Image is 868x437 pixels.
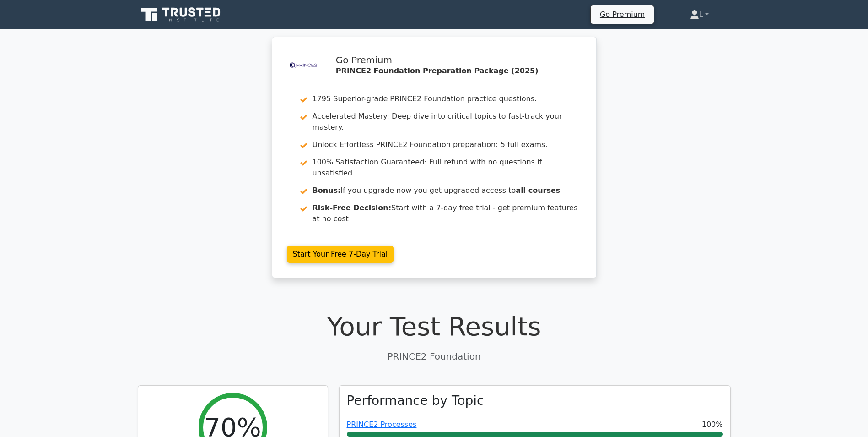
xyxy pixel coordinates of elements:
[138,311,731,342] h1: Your Test Results
[138,350,731,363] p: PRINCE2 Foundation
[347,393,484,409] h3: Performance by Topic
[347,420,417,429] a: PRINCE2 Processes
[287,246,394,263] a: Start Your Free 7-Day Trial
[594,8,650,21] a: Go Premium
[668,5,731,24] a: L
[702,419,723,430] span: 100%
